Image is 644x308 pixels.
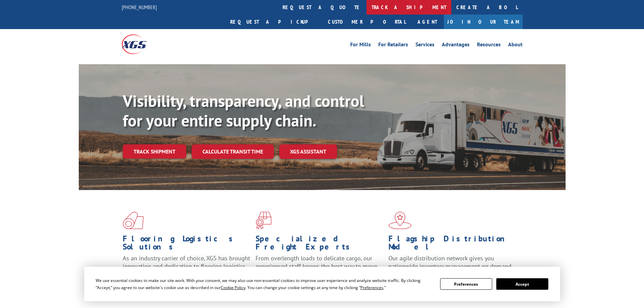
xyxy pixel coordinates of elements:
button: Preferences [440,278,492,290]
a: For Mills [350,42,371,49]
span: Preferences [360,285,383,290]
h1: Specialized Freight Experts [256,235,383,254]
a: XGS ASSISTANT [279,144,337,159]
span: As an industry carrier of choice, XGS has brought innovation and dedication to flooring logistics... [123,254,250,278]
h1: Flagship Distribution Model [388,235,516,254]
img: xgs-icon-total-supply-chain-intelligence-red [123,212,144,229]
a: Agent [411,15,444,29]
a: Customer Portal [323,15,411,29]
a: [PHONE_NUMBER] [122,4,157,10]
div: We use essential cookies to make our site work. With your consent, we may also use non-essential ... [96,277,432,291]
img: xgs-icon-flagship-distribution-model-red [388,212,412,229]
a: Resources [477,42,501,49]
h1: Flooring Logistics Solutions [123,235,251,254]
a: Track shipment [123,144,186,159]
a: Services [415,42,434,49]
p: From overlength loads to delicate cargo, our experienced staff knows the best way to move your fr... [256,254,383,284]
a: Request a pickup [225,15,323,29]
a: Join Our Team [444,15,523,29]
a: Advantages [442,42,470,49]
span: Our agile distribution network gives you nationwide inventory management on demand. [388,254,513,270]
a: Calculate transit time [192,144,274,159]
button: Accept [496,278,548,290]
img: xgs-icon-focused-on-flooring-red [256,212,271,229]
a: For Retailers [378,42,408,49]
div: Cookie Consent Prompt [84,267,560,301]
span: Cookie Policy [221,285,245,290]
b: Visibility, transparency, and control for your entire supply chain. [123,90,364,131]
a: About [508,42,523,49]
